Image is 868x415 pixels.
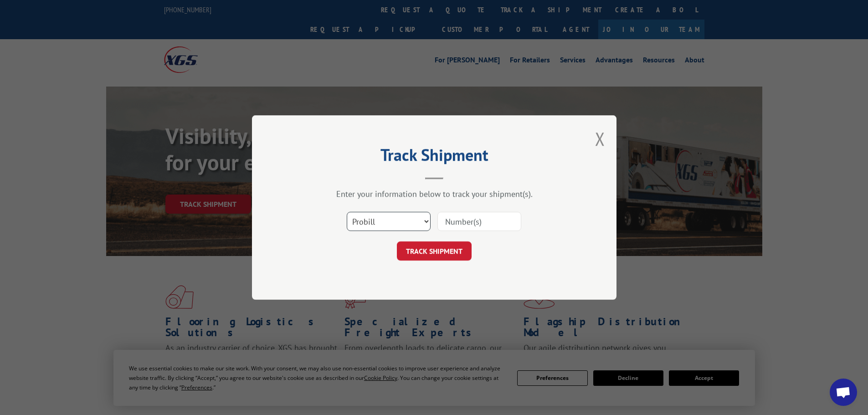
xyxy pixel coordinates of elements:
[298,149,571,166] h2: Track Shipment
[437,212,521,231] input: Number(s)
[830,379,857,406] div: Open chat
[298,189,571,199] div: Enter your information below to track your shipment(s).
[397,241,472,261] button: TRACK SHIPMENT
[595,127,605,151] button: Close modal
